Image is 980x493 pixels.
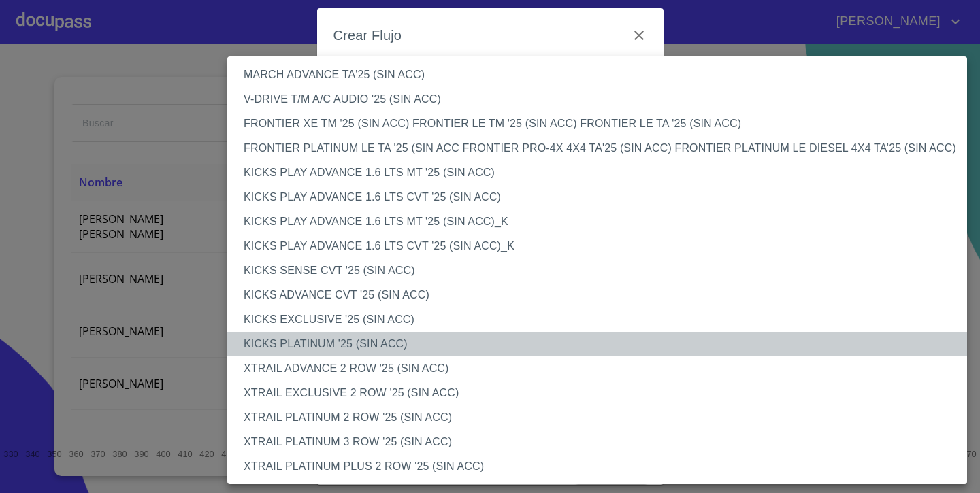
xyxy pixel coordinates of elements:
[227,307,967,332] li: KICKS EXCLUSIVE '25 (SIN ACC)
[227,63,967,87] li: MARCH ADVANCE TA'25 (SIN ACC)
[227,87,967,112] li: V-DRIVE T/M A/C AUDIO '25 (SIN ACC)
[227,381,967,405] li: XTRAIL EXCLUSIVE 2 ROW '25 (SIN ACC)
[227,356,967,381] li: XTRAIL ADVANCE 2 ROW '25 (SIN ACC)
[227,160,967,185] li: KICKS PLAY ADVANCE 1.6 LTS MT '25 (SIN ACC)
[227,454,967,479] li: XTRAIL PLATINUM PLUS 2 ROW '25 (SIN ACC)
[227,112,967,136] li: FRONTIER XE TM '25 (SIN ACC) FRONTIER LE TM '25 (SIN ACC) FRONTIER LE TA '25 (SIN ACC)
[227,234,967,258] li: KICKS PLAY ADVANCE 1.6 LTS CVT '25 (SIN ACC)_K
[227,283,967,307] li: KICKS ADVANCE CVT '25 (SIN ACC)
[227,258,967,283] li: KICKS SENSE CVT '25 (SIN ACC)
[227,185,967,209] li: KICKS PLAY ADVANCE 1.6 LTS CVT '25 (SIN ACC)
[227,332,967,356] li: KICKS PLATINUM '25 (SIN ACC)
[227,405,967,430] li: XTRAIL PLATINUM 2 ROW '25 (SIN ACC)
[227,136,967,160] li: FRONTIER PLATINUM LE TA '25 (SIN ACC FRONTIER PRO-4X 4X4 TA'25 (SIN ACC) FRONTIER PLATINUM LE DIE...
[227,209,967,234] li: KICKS PLAY ADVANCE 1.6 LTS MT '25 (SIN ACC)_K
[227,430,967,454] li: XTRAIL PLATINUM 3 ROW '25 (SIN ACC)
